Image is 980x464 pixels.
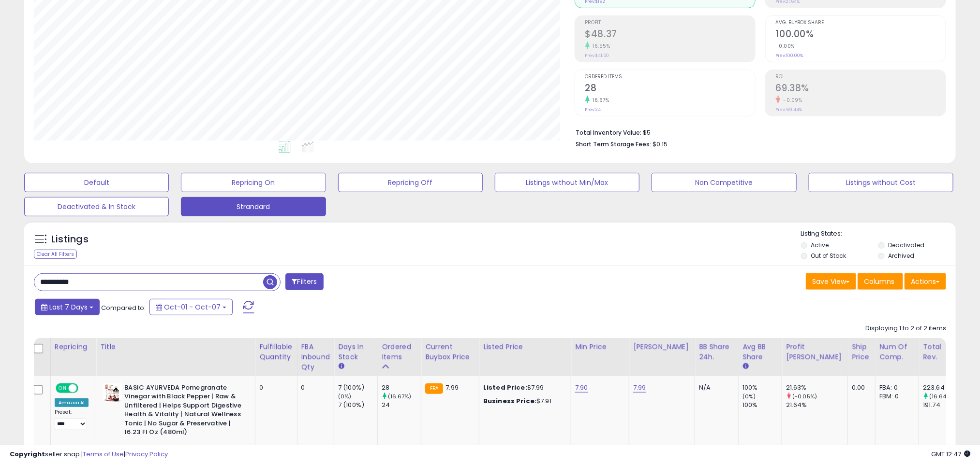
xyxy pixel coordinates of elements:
[149,299,233,315] button: Oct-01 - Oct-07
[858,273,903,290] button: Columns
[905,273,946,290] button: Actions
[338,383,377,392] div: 7 (100%)
[742,362,748,371] small: Avg BB Share.
[786,383,847,392] div: 21.63%
[483,383,564,392] div: $7.99
[742,383,782,392] div: 100%
[301,383,327,392] div: 0
[864,277,894,286] span: Columns
[483,383,527,392] b: Listed Price:
[742,401,782,409] div: 100%
[10,450,168,459] div: seller snap | |
[575,383,588,393] a: 7.90
[633,383,646,393] a: 7.99
[24,197,169,216] button: Deactivated & In Stock
[923,401,962,409] div: 191.74
[811,252,846,260] label: Out of Stock
[338,173,483,192] button: Repricing Off
[590,97,609,104] small: 16.67%
[931,450,970,459] span: 2025-10-15 12:47 GMT
[776,83,946,96] h2: 69.38%
[776,53,803,58] small: Prev: 100.00%
[806,273,856,290] button: Save View
[51,233,89,246] h5: Listings
[425,342,475,362] div: Current Buybox Price
[576,126,939,138] li: $5
[382,401,421,409] div: 24
[776,107,802,112] small: Prev: 69.44%
[35,299,100,315] button: Last 7 Days
[49,302,88,312] span: Last 7 Days
[929,393,953,400] small: (16.64%)
[575,342,625,352] div: Min Price
[124,383,242,439] b: BASIC AYURVEDA Pomegranate Vinegar with Black Pepper | Raw & Unfiltered | Helps Support Digestive...
[585,74,755,80] span: Ordered Items
[285,273,323,290] button: Filters
[57,384,69,392] span: ON
[852,342,871,362] div: Ship Price
[780,97,802,104] small: -0.09%
[801,229,956,239] p: Listing States:
[776,74,946,80] span: ROI
[425,383,443,394] small: FBA
[786,342,844,362] div: Profit [PERSON_NAME]
[259,383,289,392] div: 0
[338,393,352,400] small: (0%)
[852,383,868,392] div: 0.00
[879,383,911,392] div: FBA: 0
[776,20,946,26] span: Avg. Buybox Share
[585,28,755,42] h2: $48.37
[865,324,946,333] div: Displaying 1 to 2 of 2 items
[338,401,377,409] div: 7 (100%)
[923,383,962,392] div: 223.64
[585,83,755,96] h2: 28
[103,383,122,403] img: 510apOavzKL._SL40_.jpg
[483,396,536,406] b: Business Price:
[338,362,344,371] small: Days In Stock.
[585,53,609,58] small: Prev: $41.50
[181,197,326,216] button: Strandard
[125,450,168,459] a: Privacy Policy
[776,28,946,42] h2: 100.00%
[445,383,459,392] span: 7.99
[879,392,911,401] div: FBM: 0
[483,397,564,406] div: $7.91
[576,128,642,137] b: Total Inventory Value:
[585,107,601,112] small: Prev: 24
[786,401,847,409] div: 21.64%
[653,140,668,149] span: $0.15
[495,173,639,192] button: Listings without Min/Max
[10,450,45,459] strong: Copyright
[388,393,411,400] small: (16.67%)
[792,393,817,400] small: (-0.05%)
[811,241,829,249] label: Active
[34,250,77,259] div: Clear All Filters
[338,342,373,362] div: Days In Stock
[576,140,652,148] b: Short Term Storage Fees:
[77,384,92,392] span: OFF
[888,252,914,260] label: Archived
[923,342,958,362] div: Total Rev.
[259,342,293,362] div: Fulfillable Quantity
[742,342,778,362] div: Avg BB Share
[55,342,92,352] div: Repricing
[483,342,567,352] div: Listed Price
[55,409,89,430] div: Preset:
[776,42,795,50] small: 0.00%
[24,173,169,192] button: Default
[809,173,953,192] button: Listings without Cost
[888,241,924,249] label: Deactivated
[585,20,755,26] span: Profit
[699,342,734,362] div: BB Share 24h.
[164,302,221,312] span: Oct-01 - Oct-07
[742,393,756,400] small: (0%)
[83,450,124,459] a: Terms of Use
[101,303,146,312] span: Compared to:
[100,342,251,352] div: Title
[590,42,610,50] small: 16.55%
[633,342,691,352] div: [PERSON_NAME]
[879,342,915,362] div: Num of Comp.
[181,173,326,192] button: Repricing On
[301,342,330,372] div: FBA inbound Qty
[382,342,417,362] div: Ordered Items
